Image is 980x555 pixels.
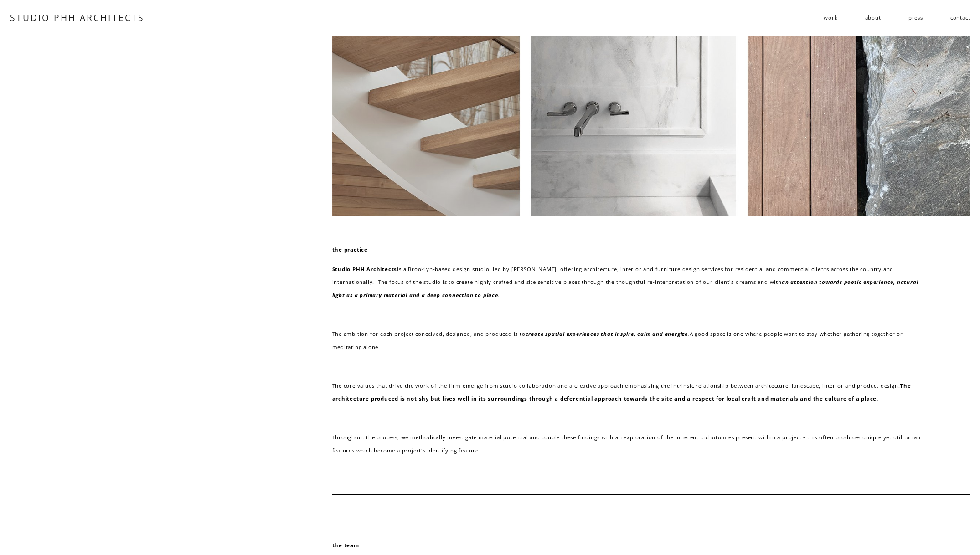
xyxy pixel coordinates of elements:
em: . [688,330,690,337]
em: an attention towards poetic experience, natural light as a primary material and a deep connection... [332,278,920,298]
p: The core values that drive the work of the firm emerge from studio collaboration and a creative a... [332,380,930,406]
strong: the team [332,542,359,549]
strong: Studio PHH Architects [332,266,397,272]
strong: the practice [332,246,368,253]
a: press [908,11,923,25]
p: is a Brooklyn-based design studio, led by [PERSON_NAME], offering architecture, interior and furn... [332,263,930,302]
span: work [824,11,837,25]
a: STUDIO PHH ARCHITECTS [10,12,144,24]
p: The ambition for each project conceived, designed, and produced is to A good space is one where p... [332,328,930,354]
em: . [498,292,500,298]
a: folder dropdown [824,11,837,25]
a: contact [950,11,970,25]
p: Throughout the process, we methodically investigate material potential and couple these findings ... [332,431,930,457]
a: about [865,11,881,25]
em: create spatial experiences that inspire, calm and energize [526,330,688,337]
